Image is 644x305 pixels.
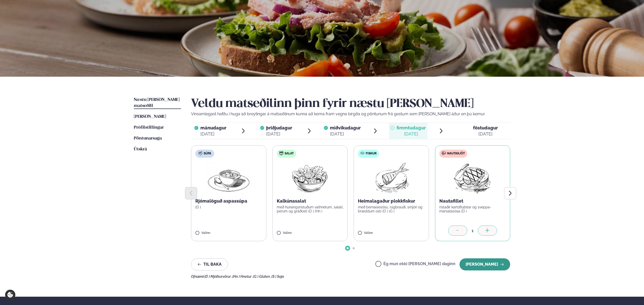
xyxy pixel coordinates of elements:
span: Fiskur [366,152,377,156]
div: [DATE] [330,131,361,137]
span: miðvikudagur [330,125,361,130]
p: ristaðir kartöflubitar og sveppa- marsalasósa (D ) [439,205,506,213]
a: Útskrá [134,146,147,152]
span: [PERSON_NAME] [134,115,166,119]
div: [DATE] [473,131,498,137]
a: Næstu [PERSON_NAME] matseðill [134,97,181,109]
p: með bernaisesósu, rúgbrauði, smjöri og bræddum osti (D ) (G ) [358,205,425,213]
span: Nautakjöt [447,152,465,156]
span: Go to slide 1 [347,247,349,249]
span: (Hn ) Hnetur , [232,274,253,279]
span: (D ) Mjólkurvörur , [204,274,232,279]
img: soup.svg [198,151,202,155]
a: Cookie settings [5,290,15,300]
p: Kalkúnasalat [277,198,344,204]
img: salad.svg [279,151,283,155]
span: Pöntunarsaga [134,136,162,141]
img: Soup.png [206,162,251,194]
a: Pöntunarsaga [134,135,162,142]
span: Salat [285,152,294,156]
button: Previous slide [185,187,197,199]
div: [DATE] [200,131,226,137]
span: Go to slide 2 [353,247,355,249]
img: Beef-Meat.png [450,162,495,194]
p: Nautafillet [439,198,506,204]
h2: Veldu matseðilinn þinn fyrir næstu [PERSON_NAME] [191,97,510,111]
a: [PERSON_NAME] [134,114,166,120]
img: Fish.png [369,162,414,194]
span: Útskrá [134,147,147,151]
button: Til baka [191,258,228,270]
span: (G ) Glúten , [253,274,271,279]
div: [DATE] [396,131,426,137]
span: mánudagur [200,125,226,130]
img: fish.svg [360,151,364,155]
span: Súpa [204,152,211,156]
p: Rjómalöguð aspassúpa [195,198,262,204]
span: fimmtudagur [396,125,426,130]
p: (D ) [195,205,262,209]
span: (S ) Soja [271,274,284,279]
button: [PERSON_NAME] [459,258,510,270]
span: þriðjudagur [266,125,292,130]
div: Ofnæmi: [191,274,510,279]
img: Salad.png [288,162,332,194]
div: 1 [467,228,478,234]
img: beef.svg [442,151,446,155]
span: föstudagur [473,125,498,130]
span: Næstu [PERSON_NAME] matseðill [134,98,180,108]
p: með hunangsristuðum valhnetum, salati, perum og gráðosti (D ) (Hn ) [277,205,344,213]
a: Prófílstillingar [134,125,164,131]
button: Next slide [504,187,516,199]
p: Heimalagaður plokkfiskur [358,198,425,204]
p: Vinsamlegast hafðu í huga að breytingar á matseðlinum kunna að koma fram vegna birgða og pöntunum... [191,111,510,117]
span: Prófílstillingar [134,125,164,130]
div: [DATE] [266,131,292,137]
